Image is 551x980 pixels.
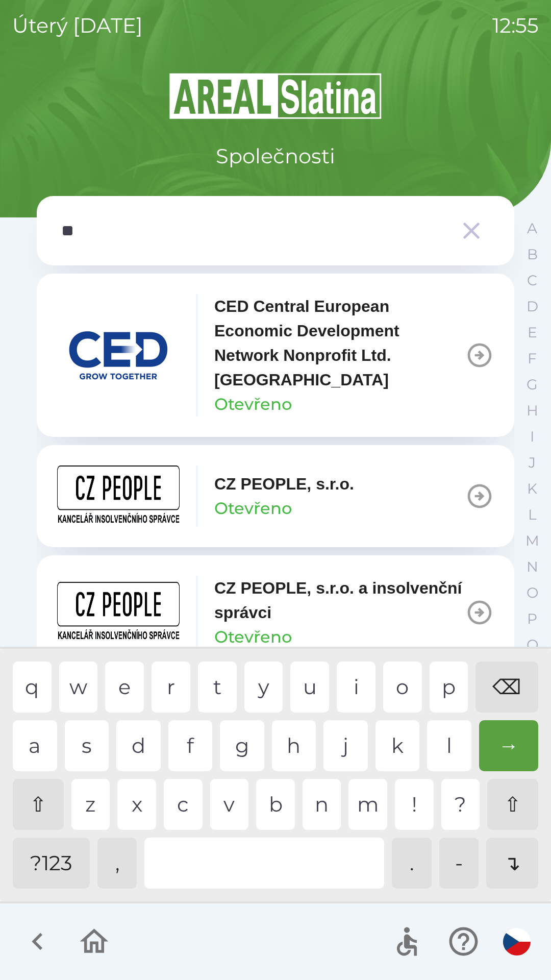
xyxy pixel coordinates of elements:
[12,10,143,41] p: úterý [DATE]
[37,445,514,547] button: CZ PEOPLE, s.r.o.Otevřeno
[519,267,545,293] button: C
[214,392,292,416] p: Otevřeno
[57,582,180,643] img: f37d935b-a87d-482a-adb0-5a71078820fe.png
[214,496,292,521] p: Otevřeno
[527,584,538,602] p: O
[519,293,545,320] button: D
[528,350,537,367] p: F
[527,272,537,289] p: C
[519,424,545,450] button: I
[492,10,539,41] p: 12:55
[527,636,538,654] p: Q
[527,246,538,263] p: B
[214,576,465,625] p: CZ PEOPLE, s.r.o. a insolvenční správci
[37,71,514,120] img: Logo
[519,580,545,606] button: O
[519,450,545,476] button: J
[519,346,545,372] button: F
[519,320,545,346] button: E
[528,324,537,341] p: E
[519,502,545,528] button: L
[519,606,545,632] button: P
[216,141,335,171] p: Společnosti
[37,555,514,670] button: CZ PEOPLE, s.r.o. a insolvenční správciOtevřeno
[519,632,545,658] button: Q
[527,298,538,315] p: D
[57,325,180,386] img: d9501dcd-2fae-4a13-a1b3-8010d0152126.png
[527,402,538,420] p: H
[214,472,354,496] p: CZ PEOPLE, s.r.o.
[527,558,538,576] p: N
[527,219,537,237] p: A
[503,928,531,955] img: cs flag
[214,294,465,392] p: CED Central European Economic Development Network Nonprofit Ltd. [GEOGRAPHIC_DATA]
[519,476,545,502] button: K
[214,625,292,649] p: Otevřeno
[529,454,536,472] p: J
[530,428,534,446] p: I
[527,376,538,394] p: G
[519,528,545,554] button: M
[519,241,545,267] button: B
[527,610,537,628] p: P
[519,372,545,398] button: G
[519,398,545,424] button: H
[519,554,545,580] button: N
[519,215,545,241] button: A
[525,532,539,550] p: M
[528,506,536,524] p: L
[57,465,180,527] img: 4249d381-2173-4425-b5a7-9c19cab737e4.png
[37,274,514,437] button: CED Central European Economic Development Network Nonprofit Ltd. [GEOGRAPHIC_DATA]Otevřeno
[527,480,537,498] p: K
